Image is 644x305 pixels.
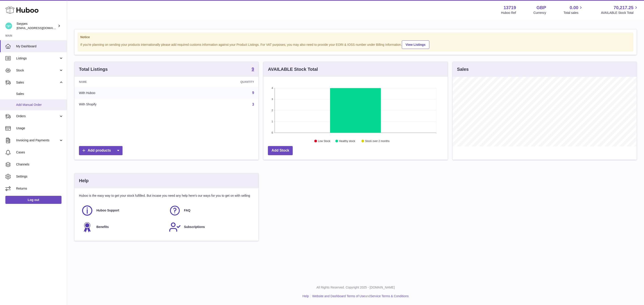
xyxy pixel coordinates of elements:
span: 0.00 [570,5,578,11]
a: Service Terms & Conditions [370,294,409,298]
p: Huboo is the easy way to get your stock fulfilled. But incase you need any help here's our ways f... [79,194,254,198]
text: 0 [272,131,273,134]
span: Huboo Support [96,208,119,213]
span: Subscriptions [184,225,205,229]
span: Usage [16,126,64,130]
th: Name [74,77,174,87]
strong: 13719 [504,5,516,11]
span: [EMAIL_ADDRESS][DOMAIN_NAME] [17,26,66,30]
span: Add Manual Order [16,103,64,107]
span: Settings [16,174,64,179]
text: Low Stock [318,140,330,143]
a: 9 [252,91,254,95]
a: Add Stock [268,146,293,155]
h3: AVAILABLE Stock Total [268,66,318,72]
h3: Sales [457,66,469,72]
strong: 9 [252,67,254,71]
span: Benefits [96,225,109,229]
a: Log out [5,196,61,204]
span: Sales [16,92,64,96]
a: Benefits [81,221,164,233]
span: Returns [16,186,64,191]
img: internalAdmin-13719@internal.huboo.com [5,23,12,29]
a: 0.00 Total sales [563,5,583,15]
span: Orders [16,114,59,118]
div: Swypes [17,22,57,30]
span: FAQ [184,208,191,213]
text: 3 [272,98,273,100]
span: 70,217.25 [614,5,633,11]
div: Currency [534,11,546,15]
th: Quantity [174,77,258,87]
a: FAQ [169,205,252,217]
td: With Shopify [74,99,174,110]
h3: Help [79,178,89,184]
strong: GBP [536,5,546,11]
a: Subscriptions [169,221,252,233]
text: 4 [272,87,273,89]
a: Website and Dashboard Terms of Use [312,294,365,298]
div: If you're planning on sending your products internationally please add required customs informati... [80,40,631,49]
strong: Notice [80,35,631,39]
text: Healthy stock [339,140,356,143]
span: Sales [16,80,59,85]
span: Invoicing and Payments [16,138,59,142]
h3: Total Listings [79,66,108,72]
text: 2 [272,109,273,112]
li: and [311,294,409,298]
a: 9 [252,67,254,72]
span: Listings [16,56,59,61]
td: With Huboo [74,87,174,99]
span: Stock [16,68,59,73]
a: View Listings [402,40,429,49]
div: Huboo Ref [501,11,516,15]
text: 1 [272,120,273,123]
p: All Rights Reserved. Copyright 2025 - [DOMAIN_NAME] [71,285,640,290]
a: 3 [252,102,254,106]
span: Cases [16,150,64,155]
span: My Dashboard [16,44,64,48]
a: Help [303,294,309,298]
a: 70,217.25 AVAILABLE Stock Total [601,5,639,15]
span: AVAILABLE Stock Total [601,11,639,15]
a: Huboo Support [81,205,164,217]
span: Channels [16,162,64,167]
span: Total sales [563,11,583,15]
a: Add products [79,146,123,155]
text: Stock over 2 months [365,140,390,143]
